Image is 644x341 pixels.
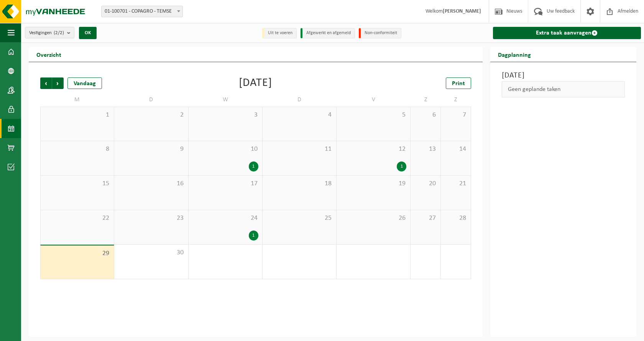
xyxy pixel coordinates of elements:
div: Vandaag [67,77,102,89]
span: 3 [192,111,258,119]
span: 2 [118,111,184,119]
span: 9 [118,145,184,153]
td: W [189,93,263,107]
span: Vestigingen [29,27,64,39]
span: 16 [118,180,184,188]
span: 18 [266,180,332,188]
a: Extra taak aanvragen [493,27,641,39]
button: OK [79,27,97,39]
span: 5 [340,111,406,119]
td: Z [441,93,471,107]
td: D [263,93,337,107]
span: 21 [445,180,467,188]
span: 27 [414,214,437,222]
div: [DATE] [239,77,272,89]
span: 28 [445,214,467,222]
div: Geen geplande taken [502,81,625,97]
td: Z [411,93,441,107]
span: 6 [414,111,437,119]
h2: Overzicht [29,47,69,62]
span: 1 [44,111,110,119]
button: Vestigingen(2/2) [25,27,74,38]
td: V [337,93,411,107]
span: 14 [445,145,467,153]
span: 4 [266,111,332,119]
span: 7 [445,111,467,119]
span: 24 [192,214,258,222]
span: 19 [340,180,406,188]
span: 11 [266,145,332,153]
span: 01-100701 - COPAGRO - TEMSE [101,6,183,17]
div: 1 [249,231,258,241]
span: 25 [266,214,332,222]
td: D [114,93,188,107]
span: 8 [44,145,110,153]
h3: [DATE] [502,70,625,81]
div: 1 [397,161,406,171]
span: 20 [414,180,437,188]
span: Volgende [52,77,64,89]
li: Uit te voeren [262,28,297,38]
a: Print [446,77,471,89]
li: Afgewerkt en afgemeld [301,28,355,38]
li: Non-conformiteit [359,28,401,38]
span: 17 [192,180,258,188]
td: M [40,93,114,107]
span: 30 [118,249,184,257]
span: 29 [44,249,110,258]
span: Vorige [40,77,52,89]
span: Print [452,81,465,87]
span: 13 [414,145,437,153]
span: 22 [44,214,110,222]
span: 12 [340,145,406,153]
strong: [PERSON_NAME] [443,8,481,14]
span: 01-100701 - COPAGRO - TEMSE [102,6,182,17]
count: (2/2) [54,30,64,35]
span: 15 [44,180,110,188]
span: 10 [192,145,258,153]
span: 23 [118,214,184,222]
div: 1 [249,161,258,171]
h2: Dagplanning [490,47,539,62]
span: 26 [340,214,406,222]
